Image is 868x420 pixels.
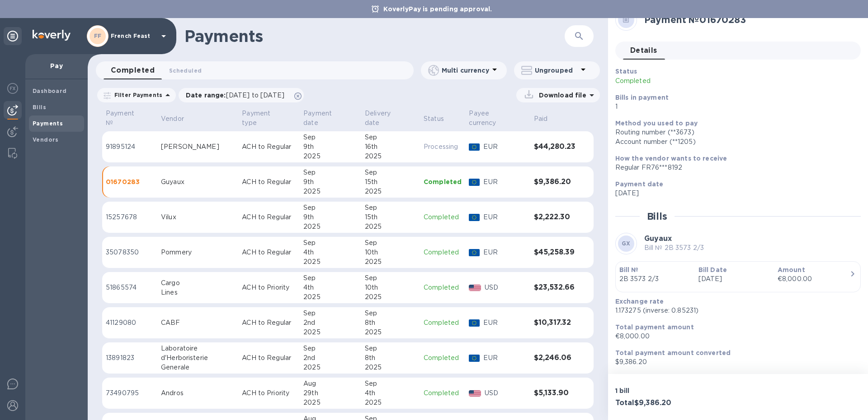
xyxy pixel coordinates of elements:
p: ACH to Priority [242,283,296,292]
p: Completed [424,353,462,363]
p: ACH to Regular [242,248,296,257]
div: 2025 [303,152,358,161]
p: Multi currency [442,66,489,75]
span: Payment № [106,109,154,128]
h3: $44,280.23 [534,143,576,151]
p: Date range : [186,91,289,100]
span: Details [630,44,657,57]
div: Sep [365,379,416,388]
div: Sep [365,273,416,283]
p: Payee currency [469,109,514,128]
p: 1.173275 (inverse: 0.85231) [615,306,854,315]
div: Pommery [161,248,235,257]
p: Ungrouped [535,66,578,75]
div: 2025 [365,222,416,231]
p: Completed [424,318,462,328]
span: Payee currency [469,109,526,128]
b: Dashboard [33,88,67,94]
h2: Bills [647,211,667,222]
p: Delivery date [365,109,405,128]
div: 2025 [303,187,358,196]
div: 10th [365,248,416,257]
img: Foreign exchange [7,83,18,94]
div: Sep [303,273,358,283]
p: 73490795 [106,388,154,398]
p: ACH to Regular [242,177,296,187]
div: Sep [303,133,358,142]
p: Download file [535,91,586,100]
p: EUR [483,248,526,257]
p: EUR [483,177,526,187]
p: ACH to Regular [242,318,296,328]
b: Payment date [615,180,664,188]
div: 15th [365,177,416,187]
h3: $9,386.20 [534,178,576,186]
div: 4th [303,283,358,292]
p: Completed [424,388,462,398]
div: Aug [303,379,358,388]
p: Completed [424,248,462,257]
span: Payment type [242,109,296,128]
h3: $45,258.39 [534,248,576,257]
div: Regular FR76***8192 [615,163,854,172]
p: 15257678 [106,212,154,222]
h3: $10,317.32 [534,318,576,327]
p: USD [485,388,527,398]
b: Status [615,68,637,75]
p: Completed [615,76,774,86]
div: CABF [161,318,235,328]
div: Sep [303,309,358,318]
p: Status [424,114,444,124]
p: 1 [615,102,854,111]
h3: $5,133.90 [534,389,576,397]
b: GX [622,240,631,247]
div: 2025 [303,363,358,372]
b: How the vendor wants to receive [615,155,727,162]
p: French Feast [111,33,156,39]
b: Bill Date [698,266,727,273]
p: USD [485,283,527,292]
p: 91895124 [106,142,154,152]
p: 13891823 [106,353,154,363]
b: FF [94,32,102,39]
div: Vilux [161,212,235,222]
p: 1 bill [615,386,735,395]
p: ACH to Regular [242,212,296,222]
div: 2025 [303,292,358,302]
div: 9th [303,212,358,222]
div: Sep [365,168,416,177]
p: [DATE] [698,274,770,284]
h3: $23,532.66 [534,283,576,292]
div: Account number (**1205) [615,137,854,147]
span: Vendor [161,114,196,124]
div: 2nd [303,318,358,328]
div: 9th [303,177,358,187]
p: ACH to Priority [242,388,296,398]
span: [DATE] to [DATE] [226,92,284,99]
p: Completed [424,283,462,292]
div: Lines [161,288,235,297]
b: Total payment amount converted [615,349,731,356]
p: Processing [424,142,462,152]
div: Unpin categories [4,27,22,45]
span: Scheduled [169,66,202,75]
p: EUR [483,318,526,328]
div: 10th [365,283,416,292]
div: 4th [303,248,358,257]
div: Sep [365,203,416,212]
p: 01670283 [106,177,154,186]
div: Sep [303,344,358,353]
div: 2025 [303,257,358,267]
div: 2nd [303,353,358,363]
p: [DATE] [615,189,854,198]
h3: Total $9,386.20 [615,399,735,407]
h1: Payments [184,27,512,46]
div: 4th [365,388,416,398]
span: Completed [111,64,155,77]
div: 9th [303,142,358,152]
span: Paid [534,114,560,124]
div: 2025 [303,222,358,231]
div: 2025 [365,328,416,337]
p: EUR [483,353,526,363]
p: 2B 3573 2/3 [619,274,691,284]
